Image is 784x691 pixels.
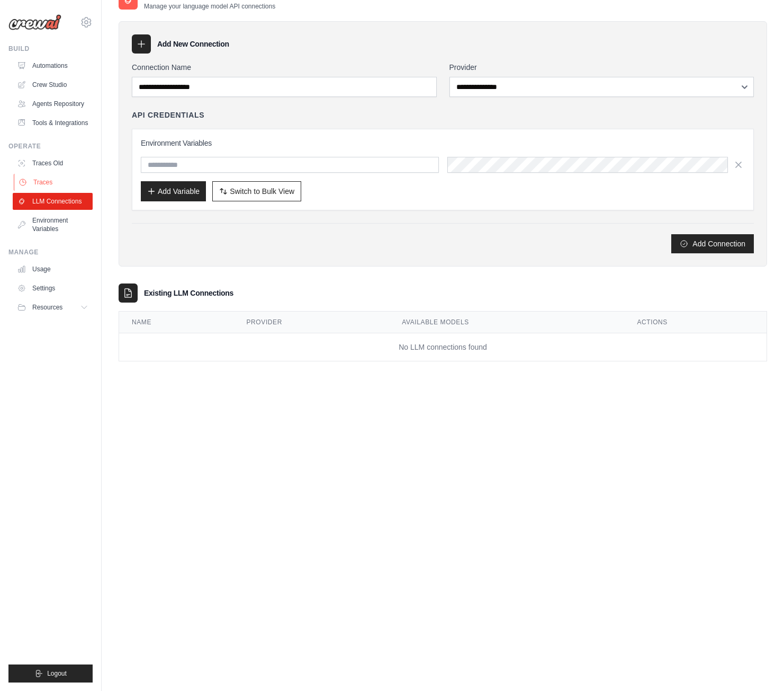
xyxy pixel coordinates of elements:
h3: Existing LLM Connections [144,288,233,298]
a: Settings [13,280,93,297]
h4: API Credentials [132,110,204,120]
a: Traces [14,174,94,191]
a: Tools & Integrations [13,114,93,131]
div: Operate [8,142,93,150]
a: Crew Studio [13,76,93,93]
td: No LLM connections found [119,333,767,361]
button: Add Variable [141,181,206,201]
span: Logout [47,669,67,678]
a: Automations [13,57,93,74]
a: Agents Repository [13,95,93,112]
a: Usage [13,261,93,278]
h3: Add New Connection [157,39,229,49]
th: Available Models [389,312,624,333]
th: Actions [624,312,767,333]
label: Provider [449,62,754,73]
th: Name [119,312,233,333]
label: Connection Name [132,62,437,73]
div: Build [8,45,93,53]
button: Resources [13,299,93,316]
th: Provider [233,312,389,333]
a: Environment Variables [13,212,93,237]
div: Manage [8,248,93,256]
button: Logout [8,665,93,683]
a: LLM Connections [13,193,93,210]
img: Logo [8,14,61,30]
h3: Environment Variables [141,138,745,148]
button: Switch to Bulk View [212,181,301,201]
a: Traces Old [13,155,93,172]
span: Resources [32,303,62,312]
span: Switch to Bulk View [230,186,294,197]
button: Add Connection [671,234,754,253]
p: Manage your language model API connections [144,2,275,11]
